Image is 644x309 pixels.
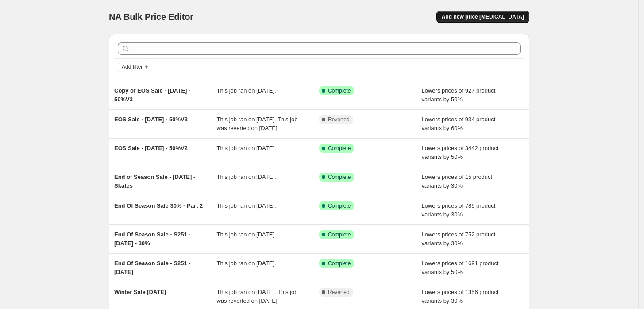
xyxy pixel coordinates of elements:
span: This job ran on [DATE]. [217,231,276,238]
span: This job ran on [DATE]. [217,87,276,94]
span: This job ran on [DATE]. This job was reverted on [DATE]. [217,116,298,131]
span: EOS Sale - [DATE] - 50%V2 [114,145,188,151]
span: End Of Season Sale - S251 - [DATE] - 30% [114,231,191,247]
span: NA Bulk Price Editor [109,12,193,22]
span: Lowers prices of 789 product variants by 30% [422,202,496,218]
span: Lowers prices of 3442 product variants by 50% [422,145,499,160]
span: Complete [328,231,351,238]
span: This job ran on [DATE]. [217,145,276,151]
span: End Of Season Sale - S251 - [DATE] [114,260,191,275]
span: Complete [328,87,351,94]
span: Lowers prices of 1691 product variants by 50% [422,260,499,275]
span: Copy of EOS Sale - [DATE] - 50%V3 [114,87,190,103]
span: Lowers prices of 934 product variants by 60% [422,116,496,131]
span: This job ran on [DATE]. [217,174,276,180]
span: This job ran on [DATE]. [217,202,276,209]
span: Lowers prices of 927 product variants by 50% [422,87,496,103]
span: This job ran on [DATE]. [217,260,276,267]
span: Winter Sale [DATE] [114,289,166,295]
span: Complete [328,260,351,267]
span: Complete [328,202,351,209]
span: EOS Sale - [DATE] - 50%V3 [114,116,188,123]
span: Lowers prices of 752 product variants by 30% [422,231,496,247]
span: Lowers prices of 1356 product variants by 30% [422,289,499,304]
button: Add new price [MEDICAL_DATA] [436,11,529,23]
span: Add new price [MEDICAL_DATA] [442,13,524,20]
button: Add filter [118,62,153,72]
span: Reverted [328,116,350,123]
span: Reverted [328,289,350,296]
span: Add filter [122,63,143,70]
span: This job ran on [DATE]. This job was reverted on [DATE]. [217,289,298,304]
span: Lowers prices of 15 product variants by 30% [422,174,493,189]
span: Complete [328,145,351,152]
span: End Of Season Sale 30% - Part 2 [114,202,203,209]
span: Complete [328,174,351,181]
span: End of Season Sale - [DATE] - Skates [114,174,195,189]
